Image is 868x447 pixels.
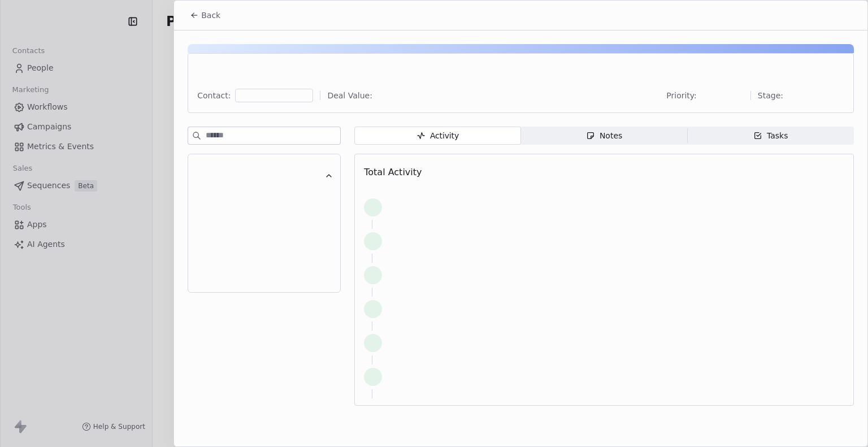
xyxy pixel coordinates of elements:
[666,90,697,101] span: Priority:
[327,90,372,101] span: Deal Value:
[758,90,783,101] span: Stage:
[183,5,227,25] button: Back
[197,90,231,101] div: Contact:
[753,130,788,142] div: Tasks
[586,130,622,142] div: Notes
[364,167,422,177] span: Total Activity
[201,10,220,21] span: Back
